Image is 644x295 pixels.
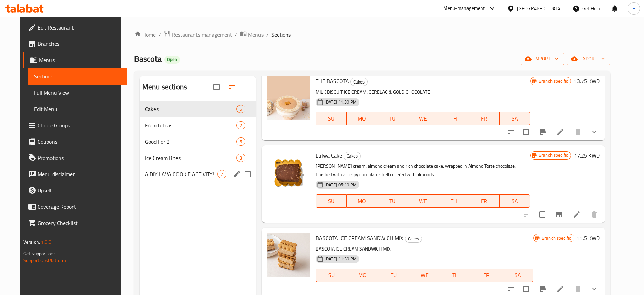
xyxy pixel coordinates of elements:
span: WE [411,114,436,124]
button: TU [377,194,408,208]
button: sort-choices [503,124,519,140]
img: BASCOTA ICE CREAM SANDWICH MIX [267,233,310,277]
span: TH [441,114,466,124]
span: TH [443,270,469,280]
span: 3 [237,155,245,161]
span: 2 [218,171,226,178]
span: WE [411,196,436,206]
a: Menus [23,52,127,68]
button: TU [377,112,408,125]
span: Cakes [351,78,367,86]
span: FR [472,114,497,124]
div: items [236,137,245,146]
div: Cakes5 [140,101,256,117]
span: F [632,5,635,12]
span: Sections [271,31,291,39]
span: TU [380,114,405,124]
a: Edit menu item [573,210,581,219]
div: items [236,154,245,162]
span: [DATE] 11:30 PM [322,256,359,262]
span: Edit Menu [34,105,122,113]
button: FR [469,194,499,208]
div: Open [164,56,180,64]
button: WE [409,269,440,282]
a: Full Menu View [28,85,127,101]
a: Branches [23,36,127,52]
span: Select to update [535,207,549,222]
button: SA [502,269,533,282]
span: MO [350,270,375,280]
div: Ice Cream Bites3 [140,150,256,166]
button: TH [440,269,471,282]
button: delete [570,124,586,140]
span: Good For 2 [145,137,236,146]
span: Select all sections [209,80,224,94]
span: 2 [237,122,245,129]
span: Menu disclaimer [38,170,122,178]
button: Add section [240,79,256,95]
span: BASCOTA ICE CREAM SANDWICH MIX [316,233,403,243]
div: Cakes [344,152,361,160]
a: Support.OpsPlatform [23,256,66,265]
span: Menus [39,56,122,64]
h6: 17.25 KWD [574,151,600,160]
span: Promotions [38,154,122,162]
li: / [159,31,161,39]
span: SA [502,114,527,124]
span: Cakes [145,105,236,113]
span: Branches [38,40,122,48]
div: items [217,170,226,178]
p: [PERSON_NAME] cream, almond cream and rich chocolate cake, wrapped in Almond Torte chocolate, fin... [316,162,530,179]
span: SU [319,196,344,206]
a: Home [134,31,156,39]
span: Ice Cream Bites [145,154,236,162]
span: TH [441,196,466,206]
button: import [521,53,564,65]
div: Cakes [350,78,368,86]
button: export [567,53,610,65]
a: Choice Groups [23,117,127,133]
span: 5 [237,139,245,145]
button: SU [316,112,347,125]
span: MO [349,114,374,124]
span: Cakes [344,152,360,160]
a: Promotions [23,150,127,166]
span: French Toast [145,121,236,129]
span: 5 [237,106,245,112]
button: WE [408,194,438,208]
span: import [526,55,559,63]
span: 1.0.0 [41,238,51,246]
span: Sort sections [224,79,240,95]
li: / [235,31,237,39]
span: THE BASCOTA [316,76,349,86]
button: TU [378,269,409,282]
h6: 13.75 KWD [574,76,600,86]
a: Edit Restaurant [23,19,127,36]
button: MO [347,112,377,125]
button: delete [586,206,602,223]
div: A DIY LAVA COOKIE ACTIVITY!2edit [140,166,256,182]
p: BASCOTA ICE CREAM SANDWICH MIX [316,245,533,253]
span: Bascota [134,51,162,67]
span: SA [505,270,531,280]
button: edit [232,169,242,179]
svg: Show Choices [590,128,598,136]
a: Edit menu item [556,285,564,293]
span: Version: [23,238,40,246]
button: MO [347,269,378,282]
a: Sections [28,68,127,85]
button: Branch-specific-item [535,124,551,140]
button: show more [586,124,602,140]
span: Branch specific [539,235,574,241]
span: Sections [34,72,122,80]
span: A DIY LAVA COOKIE ACTIVITY! [145,170,217,178]
span: MO [349,196,374,206]
span: export [572,55,605,63]
span: FR [472,196,497,206]
span: TU [380,196,405,206]
span: Grocery Checklist [38,219,122,227]
span: SU [319,270,345,280]
button: SA [500,194,530,208]
div: items [236,121,245,129]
